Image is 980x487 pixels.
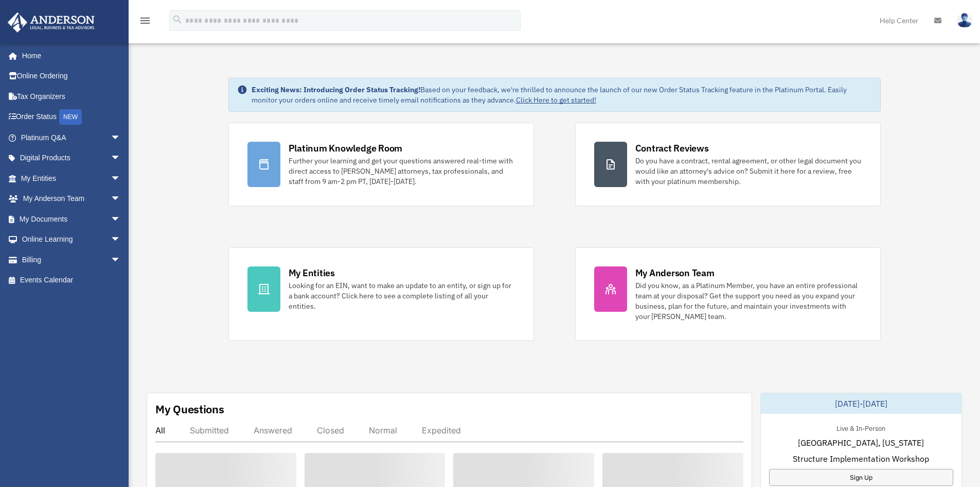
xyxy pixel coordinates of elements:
[155,425,165,435] div: All
[289,280,515,311] div: Looking for an EIN, want to make an update to an entity, or sign up for a bank account? Click her...
[7,270,136,291] a: Events Calendar
[7,249,136,270] a: Billingarrow_drop_down
[769,469,953,486] a: Sign Up
[7,189,136,209] a: My Anderson Teamarrow_drop_down
[7,45,131,66] a: Home
[111,249,131,271] span: arrow_drop_down
[252,85,872,105] div: Based on your feedback, we're thrilled to announce the launch of our new Order Status Tracking fe...
[5,12,98,32] img: Anderson Advisors Platinum Portal
[635,266,715,279] div: My Anderson Team
[369,425,397,435] div: Normal
[575,123,881,206] a: Contract Reviews Do you have a contract, rental agreement, or other legal document you would like...
[317,425,344,435] div: Closed
[798,436,924,449] span: [GEOGRAPHIC_DATA], [US_STATE]
[139,18,151,27] a: menu
[793,452,929,465] span: Structure Implementation Workshop
[957,13,972,28] img: User Pic
[254,425,292,435] div: Answered
[635,156,862,187] div: Do you have a contract, rental agreement, or other legal document you would like an attorney's ad...
[172,14,183,25] i: search
[111,209,131,230] span: arrow_drop_down
[59,109,82,125] div: NEW
[190,425,229,435] div: Submitted
[422,425,461,435] div: Expedited
[111,127,131,148] span: arrow_drop_down
[289,156,515,187] div: Further your learning and get your questions answered real-time with direct access to [PERSON_NAM...
[516,95,596,105] a: Click Here to get started!
[111,189,131,210] span: arrow_drop_down
[228,123,534,206] a: Platinum Knowledge Room Further your learning and get your questions answered real-time with dire...
[289,266,335,279] div: My Entities
[289,142,403,155] div: Platinum Knowledge Room
[7,66,136,87] a: Online Ordering
[252,85,420,94] strong: Exciting News: Introducing Order Status Tracking!
[7,168,136,189] a: My Entitiesarrow_drop_down
[635,142,709,155] div: Contract Reviews
[7,209,136,229] a: My Documentsarrow_drop_down
[111,168,131,189] span: arrow_drop_down
[7,148,136,169] a: Digital Productsarrow_drop_down
[7,107,136,128] a: Order StatusNEW
[7,86,136,107] a: Tax Organizers
[828,422,894,433] div: Live & In-Person
[761,393,961,414] div: [DATE]-[DATE]
[575,247,881,341] a: My Anderson Team Did you know, as a Platinum Member, you have an entire professional team at your...
[7,127,136,148] a: Platinum Q&Aarrow_drop_down
[111,229,131,250] span: arrow_drop_down
[228,247,534,341] a: My Entities Looking for an EIN, want to make an update to an entity, or sign up for a bank accoun...
[7,229,136,250] a: Online Learningarrow_drop_down
[155,401,224,417] div: My Questions
[111,148,131,169] span: arrow_drop_down
[139,14,151,27] i: menu
[635,280,862,322] div: Did you know, as a Platinum Member, you have an entire professional team at your disposal? Get th...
